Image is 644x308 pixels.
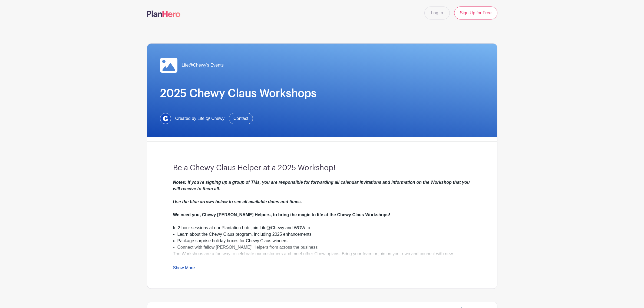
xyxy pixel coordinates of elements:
span: Life@Chewy's Events [182,62,224,68]
li: Package surprise holiday boxes for Chewy Claus winners [177,238,471,244]
a: Contact [229,113,253,124]
span: Created by Life @ Chewy [175,115,225,122]
strong: We need you, Chewy [PERSON_NAME] Helpers, to bring the magic to life at the Chewy Claus Workshops! [173,212,390,217]
div: The Workshops are a fun way to celebrate our customers and meet other Chewtopians! Bring your tea... [173,251,471,296]
a: Show More [173,266,195,272]
h1: 2025 Chewy Claus Workshops [160,87,484,100]
a: Sign Up for Free [454,6,497,19]
li: Connect with fellow [PERSON_NAME]’ Helpers from across the business [177,244,471,251]
em: Notes: If you're signing up a group of TMs, you are responsible for forwarding all calendar invit... [173,180,470,204]
img: logo-507f7623f17ff9eddc593b1ce0a138ce2505c220e1c5a4e2b4648c50719b7d32.svg [147,11,180,17]
li: Learn about the Chewy Claus program, including 2025 enhancements [177,231,471,238]
div: In 2 hour sessions at our Plantation hub, join Life@Chewy and WOW to: [173,225,471,231]
h3: Be a Chewy Claus Helper at a 2025 Workshop! [173,163,471,173]
img: 1629734264472.jfif [160,113,171,124]
a: Log In [424,6,450,19]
